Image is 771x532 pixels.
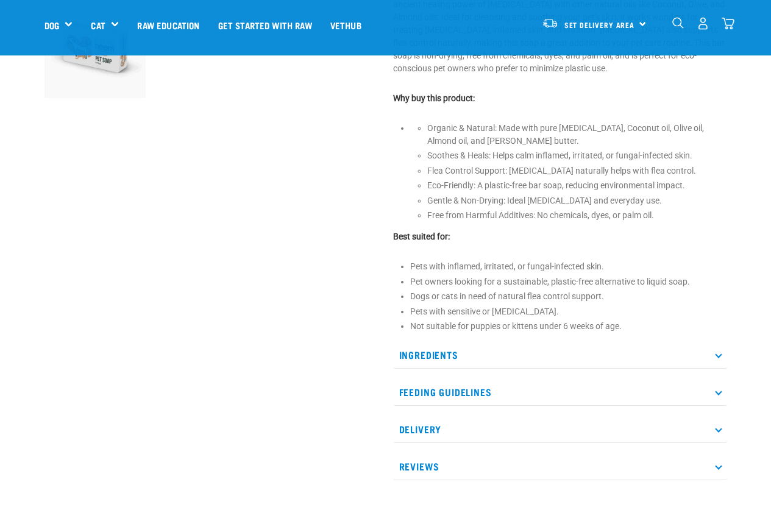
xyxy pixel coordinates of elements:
a: Dog [44,18,59,32]
li: Not suitable for puppies or kittens under 6 weeks of age. [410,320,727,333]
li: Gentle & Non-Drying: Ideal [MEDICAL_DATA] and everyday use. [427,194,727,207]
p: Reviews [393,453,727,480]
li: Dogs or cats in need of natural flea control support. [410,290,727,303]
p: Feeding Guidelines [393,378,727,406]
a: Cat [91,18,105,32]
img: home-icon@2x.png [722,17,734,30]
img: user.png [697,17,709,30]
li: Soothes & Heals: Helps calm inflamed, irritated, or fungal-infected skin. [427,149,727,162]
li: Flea Control Support: [MEDICAL_DATA] naturally helps with flea control. [427,165,727,177]
li: Pets with inflamed, irritated, or fungal-infected skin. [410,260,727,273]
img: van-moving.png [542,18,558,29]
li: Free from Harmful Additives: No chemicals, dyes, or palm oil. [427,209,727,222]
li: Organic & Natural: Made with pure [MEDICAL_DATA], Coconut oil, Olive oil, Almond oil, and [PERSON... [427,122,727,147]
a: Raw Education [128,1,208,49]
p: Delivery [393,416,727,443]
a: Vethub [321,1,371,49]
strong: Why buy this product: [393,93,475,103]
li: Pet owners looking for a sustainable, plastic-free alternative to liquid soap. [410,275,727,288]
a: Get started with Raw [209,1,321,49]
li: Eco-Friendly: A plastic-free bar soap, reducing environmental impact. [427,179,727,192]
img: home-icon-1@2x.png [672,17,684,29]
p: Ingredients [393,341,727,369]
strong: Best suited for: [393,232,450,241]
span: Set Delivery Area [564,23,635,27]
li: Pets with sensitive or [MEDICAL_DATA]. [410,305,727,318]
